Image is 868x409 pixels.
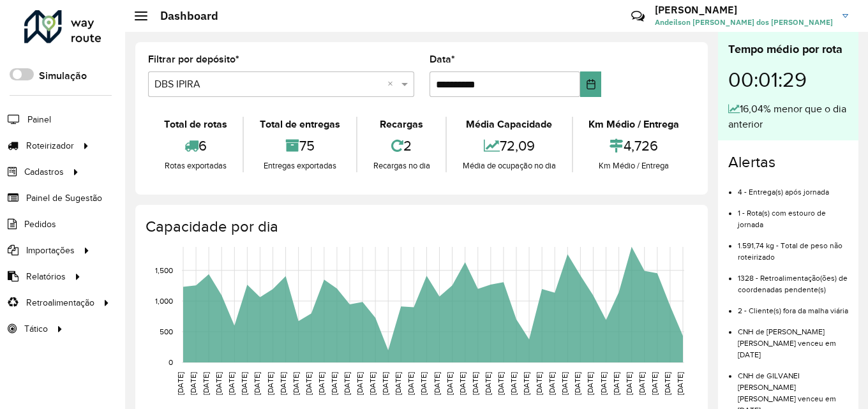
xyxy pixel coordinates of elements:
[247,160,352,172] div: Entregas exportadas
[650,372,659,395] text: [DATE]
[151,132,239,160] div: 6
[27,113,51,126] span: Painel
[355,372,364,395] text: [DATE]
[253,372,261,395] text: [DATE]
[655,17,833,28] span: Andeilson [PERSON_NAME] dos [PERSON_NAME]
[484,372,492,395] text: [DATE]
[738,177,848,198] li: 4 - Entrega(s) após jornada
[738,230,848,263] li: 1.591,74 kg - Total de peso não roteirizado
[368,372,377,395] text: [DATE]
[317,372,325,395] text: [DATE]
[394,372,402,395] text: [DATE]
[497,372,505,395] text: [DATE]
[738,198,848,230] li: 1 - Rota(s) com estouro de jornada
[155,297,173,305] text: 1,000
[151,117,239,132] div: Total de rotas
[26,244,75,257] span: Importações
[343,372,351,395] text: [DATE]
[450,117,568,132] div: Média Capacidade
[576,117,692,132] div: Km Médio / Entrega
[612,372,620,395] text: [DATE]
[39,68,87,84] label: Simulação
[676,372,684,395] text: [DATE]
[361,117,442,132] div: Recargas
[599,372,608,395] text: [DATE]
[663,372,671,395] text: [DATE]
[330,372,338,395] text: [DATE]
[471,372,479,395] text: [DATE]
[176,372,184,395] text: [DATE]
[450,132,568,160] div: 72,09
[535,372,543,395] text: [DATE]
[202,372,210,395] text: [DATE]
[151,160,239,172] div: Rotas exportadas
[26,270,66,283] span: Relatórios
[576,160,692,172] div: Km Médio / Entrega
[26,191,102,205] span: Painel de Sugestão
[24,322,48,336] span: Tático
[624,3,652,30] a: Contato Rápido
[266,372,274,395] text: [DATE]
[26,296,94,309] span: Retroalimentação
[381,372,389,395] text: [DATE]
[655,4,833,16] h3: [PERSON_NAME]
[189,372,197,395] text: [DATE]
[227,372,236,395] text: [DATE]
[728,153,848,172] h4: Alertas
[304,372,313,395] text: [DATE]
[573,372,581,395] text: [DATE]
[728,41,848,58] div: Tempo médio por rota
[24,218,56,231] span: Pedidos
[445,372,454,395] text: [DATE]
[146,218,695,236] h4: Capacidade por dia
[548,372,556,395] text: [DATE]
[738,263,848,295] li: 1328 - Retroalimentação(ões) de coordenadas pendente(s)
[26,139,74,152] span: Roteirizador
[450,160,568,172] div: Média de ocupação no dia
[576,132,692,160] div: 4,726
[433,372,441,395] text: [DATE]
[560,372,569,395] text: [DATE]
[407,372,415,395] text: [DATE]
[361,160,442,172] div: Recargas no dia
[147,9,218,23] h2: Dashboard
[160,327,173,336] text: 500
[279,372,287,395] text: [DATE]
[240,372,248,395] text: [DATE]
[625,372,633,395] text: [DATE]
[214,372,223,395] text: [DATE]
[247,132,352,160] div: 75
[430,52,455,67] label: Data
[738,316,848,361] li: CNH de [PERSON_NAME] [PERSON_NAME] venceu em [DATE]
[728,58,848,101] div: 00:01:29
[738,295,848,316] li: 2 - Cliente(s) fora da malha viária
[419,372,428,395] text: [DATE]
[728,101,848,132] div: 16,04% menor que o dia anterior
[168,358,173,366] text: 0
[155,266,173,274] text: 1,500
[292,372,300,395] text: [DATE]
[522,372,530,395] text: [DATE]
[638,372,646,395] text: [DATE]
[361,132,442,160] div: 2
[458,372,467,395] text: [DATE]
[580,71,601,97] button: Choose Date
[24,165,64,179] span: Cadastros
[247,117,352,132] div: Total de entregas
[387,77,398,92] span: Clear all
[509,372,518,395] text: [DATE]
[148,52,239,67] label: Filtrar por depósito
[586,372,594,395] text: [DATE]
